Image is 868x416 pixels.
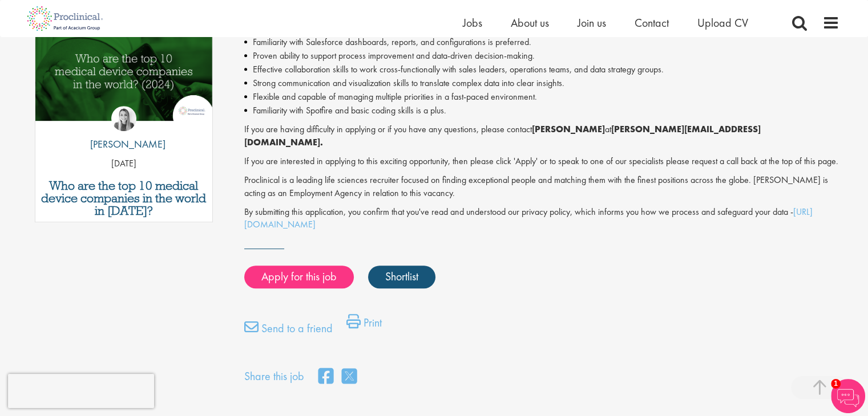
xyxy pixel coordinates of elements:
a: Who are the top 10 medical device companies in the world in [DATE]? [41,180,207,217]
a: Join us [578,15,606,30]
a: About us [511,15,549,30]
a: Upload CV [697,15,748,30]
a: Send to a friend [244,320,333,342]
img: Hannah Burke [111,106,136,131]
strong: [PERSON_NAME][EMAIL_ADDRESS][DOMAIN_NAME]. [244,123,761,148]
li: Proven ability to support process improvement and data-driven decision-making. [244,49,839,63]
img: Top 10 Medical Device Companies 2024 [35,29,213,121]
img: Chatbot [831,379,865,413]
a: Hannah Burke [PERSON_NAME] [82,106,165,157]
label: Share this job [244,368,304,385]
p: Proclinical is a leading life sciences recruiter focused on finding exceptional people and matchi... [244,174,839,200]
p: [PERSON_NAME] [82,137,165,152]
iframe: reCAPTCHA [8,374,154,408]
strong: [PERSON_NAME] [532,123,605,135]
a: share on facebook [318,365,333,389]
a: Contact [635,15,669,30]
a: share on twitter [342,365,357,389]
a: Jobs [463,15,482,30]
span: 1 [831,379,841,389]
li: Strong communication and visualization skills to translate complex data into clear insights. [244,76,839,90]
p: [DATE] [35,157,213,170]
li: Effective collaboration skills to work cross-functionally with sales leaders, operations teams, a... [244,63,839,76]
a: Link to a post [35,29,213,130]
a: Apply for this job [244,266,354,288]
a: [URL][DOMAIN_NAME] [244,206,813,231]
li: Flexible and capable of managing multiple priorities in a fast-paced environment. [244,90,839,104]
p: By submitting this application, you confirm that you've read and understood our privacy policy, w... [244,206,839,232]
p: If you are having difficulty in applying or if you have any questions, please contact at [244,123,839,149]
a: Print [346,314,382,337]
li: Familiarity with Salesforce dashboards, reports, and configurations is preferred. [244,35,839,49]
p: If you are interested in applying to this exciting opportunity, then please click 'Apply' or to s... [244,155,839,168]
li: Familiarity with Spotfire and basic coding skills is a plus. [244,104,839,117]
a: Shortlist [368,266,435,288]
